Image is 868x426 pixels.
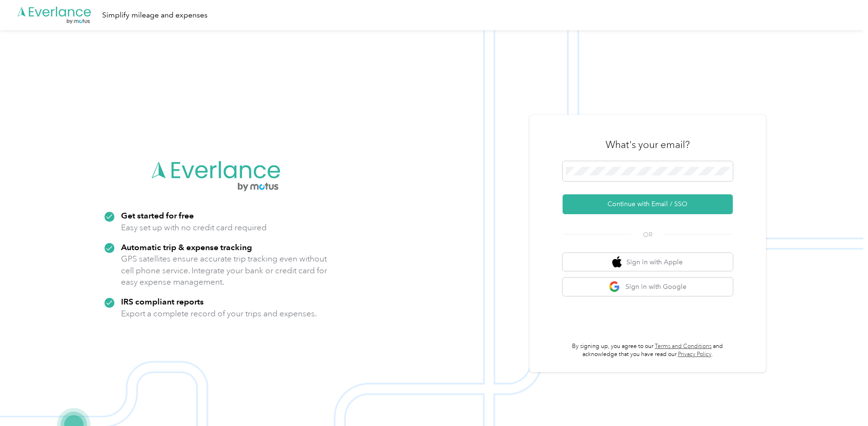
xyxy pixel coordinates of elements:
[121,253,328,288] p: GPS satellites ensure accurate trip tracking even without cell phone service. Integrate your bank...
[609,281,621,293] img: google logo
[563,342,733,359] p: By signing up, you agree to our and acknowledge that you have read our .
[121,222,267,234] p: Easy set up with no credit card required
[563,278,733,296] button: google logoSign in with Google
[655,343,712,350] a: Terms and Conditions
[102,9,208,21] div: Simplify mileage and expenses
[121,210,194,220] strong: Get started for free
[612,256,622,268] img: apple logo
[121,296,204,306] strong: IRS compliant reports
[631,230,664,240] span: OR
[121,242,252,252] strong: Automatic trip & expense tracking
[563,253,733,271] button: apple logoSign in with Apple
[606,138,690,151] h3: What's your email?
[563,194,733,214] button: Continue with Email / SSO
[121,308,317,320] p: Export a complete record of your trips and expenses.
[678,351,712,358] a: Privacy Policy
